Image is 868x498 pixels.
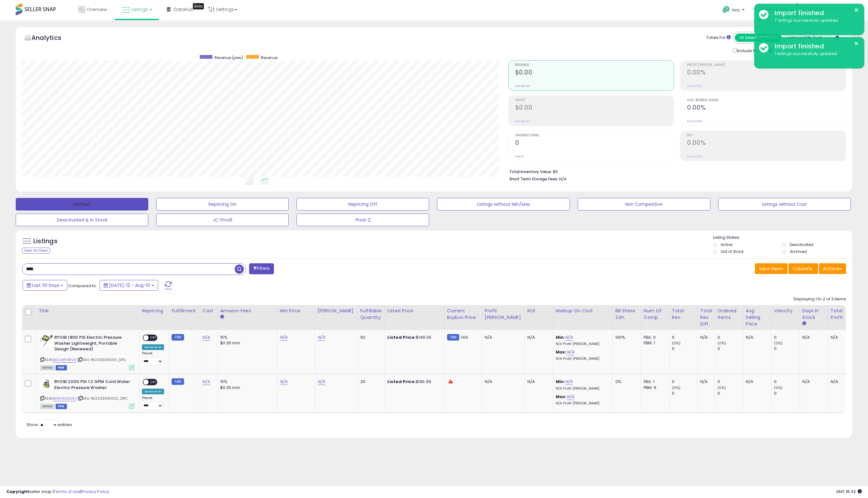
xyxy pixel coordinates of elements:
[718,391,743,396] div: 0
[142,351,164,365] div: Preset:
[718,1,751,20] a: Help
[854,40,859,47] button: ×
[515,139,674,148] h2: 0
[360,308,382,321] div: Fulfillable Quantity
[687,104,846,112] h2: 0.00%
[615,379,636,385] div: 0%
[672,379,697,385] div: 0
[556,334,565,340] b: Min:
[280,308,312,314] div: Min Price
[790,242,813,247] label: Deactivated
[578,198,710,211] button: Non Competitive
[515,104,674,112] h2: $0.00
[774,379,800,385] div: 0
[565,334,573,341] a: N/A
[220,308,275,314] div: Amazon Fees
[687,99,846,102] span: Avg. Buybox Share
[687,139,846,148] h2: 0.00%
[770,42,860,51] div: Import finished
[33,237,57,246] h5: Listings
[718,379,743,385] div: 0
[567,394,574,400] a: N/A
[509,176,558,182] b: Short Term Storage Fees:
[718,341,726,346] small: (0%)
[54,379,131,392] b: RYOBI 2000 PSI 1.2 GPM Cold Water Electric Pressure Washer
[220,379,272,385] div: 15%
[556,386,608,391] p: N/A Profit [PERSON_NAME]
[706,35,731,41] div: Totals For
[509,167,841,175] li: $0
[156,214,289,226] button: JC-Prod1
[32,282,59,288] span: Last 30 Days
[770,8,860,18] div: Import finished
[774,341,783,346] small: (0%)
[318,379,325,385] a: N/A
[644,335,664,340] div: FBA: 0
[515,69,674,77] h2: $0.00
[142,344,164,350] div: Amazon AI
[553,305,613,330] th: The percentage added to the cost of goods (COGS) that forms the calculator for Min & Max prices.
[220,340,272,346] div: $0.30 min
[23,280,67,291] button: Last 30 Days
[718,346,743,352] div: 0
[77,357,126,362] span: | SKU: RE2025091001_DPC
[447,308,479,321] div: Current Buybox Price
[40,335,134,369] div: ASIN:
[249,263,274,274] button: Filters
[721,249,744,254] label: Out of Stock
[687,119,702,123] small: Prev: 0.00%
[149,335,159,341] span: OFF
[387,379,416,385] b: Listed Price:
[735,34,782,42] button: All Selected Listings
[672,346,697,352] div: 0
[280,334,287,341] a: N/A
[142,308,166,314] div: Repricing
[687,134,846,137] span: ROI
[774,385,783,390] small: (0%)
[556,308,610,314] div: Markup on Cost
[387,308,442,314] div: Listed Price
[318,308,355,314] div: [PERSON_NAME]
[53,357,76,363] a: B0CMFF4RV6
[485,308,522,321] div: Profit [PERSON_NAME]
[644,385,664,391] div: FBM: 9
[713,235,852,241] p: Listing States:
[318,334,325,341] a: N/A
[220,385,272,391] div: $0.30 min
[700,379,710,385] div: N/A
[109,282,150,288] span: [DATE]-12 - Aug-10
[746,335,767,340] div: N/A
[672,335,697,340] div: 0
[802,335,823,340] div: N/A
[567,349,574,355] a: N/A
[40,379,134,408] div: ASIN:
[774,335,800,340] div: 0
[142,389,164,394] div: Amazon AI
[40,379,53,388] img: 41f-pAo3DzL._SL40_.jpg
[142,396,164,410] div: Preset:
[280,379,287,385] a: N/A
[174,6,194,13] span: DataHub
[565,379,573,385] a: N/A
[22,248,50,254] div: Clear All Filters
[793,265,812,272] span: Columns
[746,308,769,327] div: Avg Selling Price
[509,169,552,174] b: Total Inventory Value:
[447,334,459,341] small: FBM
[774,391,800,396] div: 0
[794,296,846,302] div: Displaying 1 to 2 of 2 items
[854,6,859,14] button: ×
[672,341,681,346] small: (0%)
[437,198,570,211] button: Listings without Min/Max
[774,346,800,352] div: 0
[527,379,548,385] div: N/A
[672,391,697,396] div: 0
[718,385,726,390] small: (0%)
[732,7,740,13] span: Help
[515,119,530,123] small: Prev: $0.00
[461,334,467,340] span: 149
[172,308,197,314] div: Fulfillment
[220,335,272,340] div: 15%
[644,308,667,321] div: Num of Comp.
[485,379,520,385] div: N/A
